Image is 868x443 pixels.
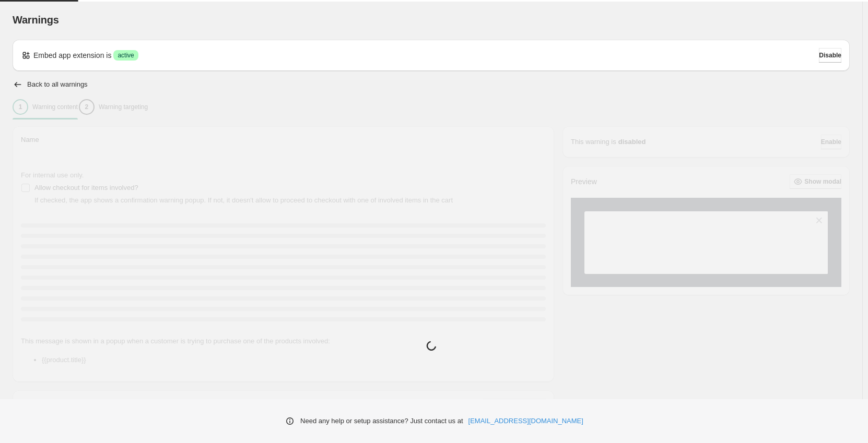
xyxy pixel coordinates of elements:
p: Embed app extension is [33,50,111,61]
a: [EMAIL_ADDRESS][DOMAIN_NAME] [468,416,583,426]
span: active [118,51,134,59]
span: Disable [819,51,841,59]
span: Warnings [13,14,59,26]
h2: Back to all warnings [27,80,88,89]
button: Disable [819,48,841,63]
